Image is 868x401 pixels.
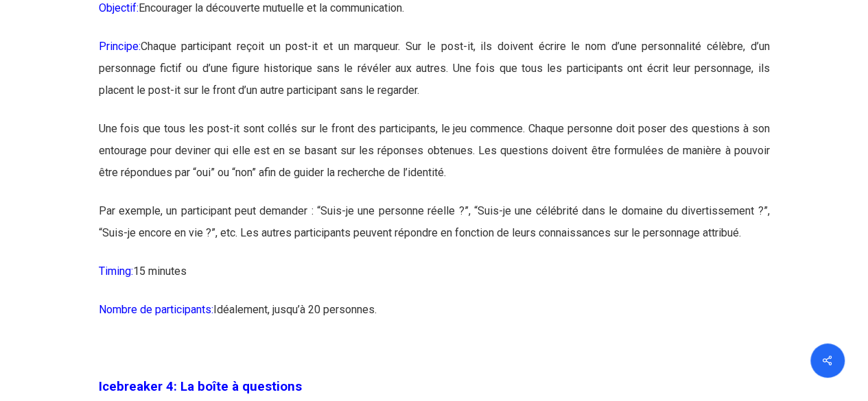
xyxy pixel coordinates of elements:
[99,260,770,299] p: 15 minutes
[99,40,141,53] span: Principe:
[99,379,302,394] span: Icebreaker 4: La boîte à questions
[99,265,133,278] span: Timing:
[99,36,770,118] p: Chaque participant reçoit un post-it et un marqueur. Sur le post-it, ils doivent écrire le nom d’...
[99,200,770,260] p: Par exemple, un participant peut demander : “Suis-je une personne réelle ?”, “Suis-je une célébri...
[99,299,770,337] p: Idéalement, jusqu’à 20 personnes.
[99,118,770,200] p: Une fois que tous les post-it sont collés sur le front des participants, le jeu commence. Chaque ...
[99,303,213,316] span: Nombre de participants:
[99,1,139,14] span: Objectif:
